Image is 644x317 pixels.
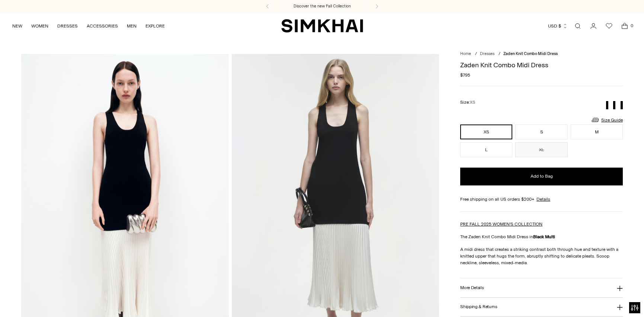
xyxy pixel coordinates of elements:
a: ACCESSORIES [87,18,118,34]
a: Go to the account page [586,19,601,33]
h1: Zaden Knit Combo Midi Dress [460,62,623,68]
button: S [515,124,567,139]
h3: Shipping & Returns [460,304,497,309]
div: / [499,51,500,57]
a: Dresses [480,51,494,56]
a: Details [536,196,550,203]
p: The Zaden Knit Combo Midi Dress in [460,233,623,240]
div: / [475,51,477,57]
a: EXPLORE [145,18,165,34]
a: Size Guide [591,115,623,124]
a: Discover the new Fall Collection [294,3,351,9]
a: WOMEN [31,18,48,34]
button: M [571,124,623,139]
button: USD $ [548,18,568,34]
a: Open cart modal [617,19,632,33]
strong: Black Multi [533,234,555,239]
span: Add to Bag [531,173,553,179]
button: L [460,142,512,157]
span: 0 [628,22,635,29]
button: More Details [460,278,623,297]
a: NEW [12,18,22,34]
h3: More Details [460,285,484,290]
span: XS [470,100,475,105]
a: Home [460,51,471,56]
span: $795 [460,72,470,78]
button: Shipping & Returns [460,298,623,317]
a: Open search modal [570,19,585,33]
p: A midi dress that creates a striking contrast both through hue and texture with a knitted upper t... [460,246,623,266]
a: SIMKHAI [281,19,363,33]
button: Add to Bag [460,168,623,185]
div: Free shipping on all US orders $200+ [460,196,623,203]
button: XS [460,124,512,139]
span: Zaden Knit Combo Midi Dress [503,51,558,56]
a: Wishlist [602,19,616,33]
a: PRE FALL 2025 WOMEN'S COLLECTION [460,221,542,227]
a: MEN [127,18,137,34]
a: DRESSES [57,18,78,34]
nav: breadcrumbs [460,51,623,57]
button: XL [515,142,567,157]
label: Size: [460,99,475,106]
